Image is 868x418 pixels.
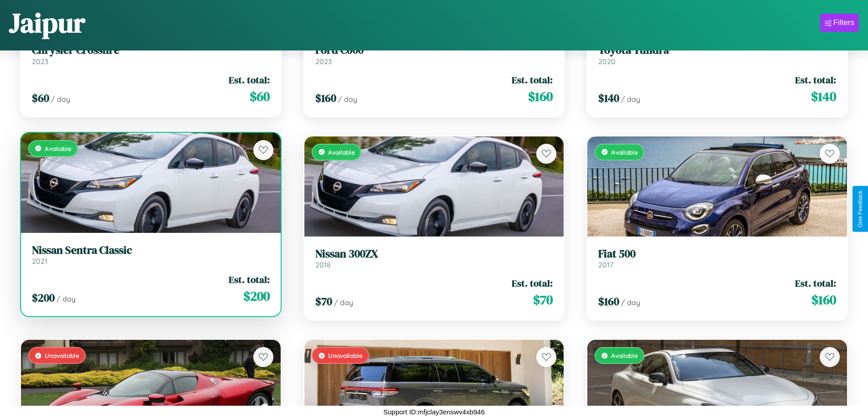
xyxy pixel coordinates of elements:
a: Fiat 5002017 [598,247,836,270]
h3: Toyota Tundra [598,44,836,57]
span: Available [611,148,638,156]
div: Filters [833,18,854,27]
span: Unavailable [328,352,363,359]
span: 2023 [32,57,48,66]
span: $ 160 [598,294,619,309]
span: $ 140 [811,87,836,106]
span: Est. total: [512,73,553,86]
span: $ 160 [812,291,836,309]
span: 2017 [598,260,613,269]
span: / day [56,294,76,303]
p: Support ID: mfjclay3enswv4xb946 [383,406,485,418]
span: Est. total: [229,73,270,86]
span: Available [611,352,638,359]
span: Est. total: [512,277,553,290]
span: / day [338,95,357,104]
span: 2021 [32,257,47,266]
span: Est. total: [229,273,270,286]
span: 2018 [315,260,331,269]
span: $ 200 [243,287,270,305]
a: Ford C6002023 [315,44,553,66]
span: $ 140 [598,91,619,106]
h3: Ford C600 [315,44,553,57]
span: 2023 [315,57,332,66]
h3: Chrysler Crossfire [32,44,270,57]
span: / day [334,298,353,307]
span: Available [328,148,355,156]
span: Est. total: [795,277,836,290]
span: Available [45,145,72,152]
span: $ 70 [533,291,553,309]
span: / day [51,95,70,104]
h1: Jaipur [9,4,85,41]
span: Est. total: [795,73,836,86]
span: $ 60 [32,91,49,106]
span: $ 160 [315,91,336,106]
span: / day [621,298,640,307]
a: Nissan 300ZX2018 [315,247,553,270]
h3: Nissan 300ZX [315,247,553,261]
a: Toyota Tundra2020 [598,44,836,66]
span: $ 160 [528,87,553,106]
span: $ 60 [250,87,270,106]
a: Chrysler Crossfire2023 [32,44,270,66]
h3: Nissan Sentra Classic [32,244,270,257]
button: Filters [820,14,859,32]
span: $ 70 [315,294,332,309]
span: 2020 [598,57,616,66]
span: / day [621,95,640,104]
span: $ 200 [32,290,55,305]
h3: Fiat 500 [598,247,836,261]
span: Unavailable [45,352,79,359]
div: Give Feedback [857,191,863,227]
a: Nissan Sentra Classic2021 [32,244,270,266]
